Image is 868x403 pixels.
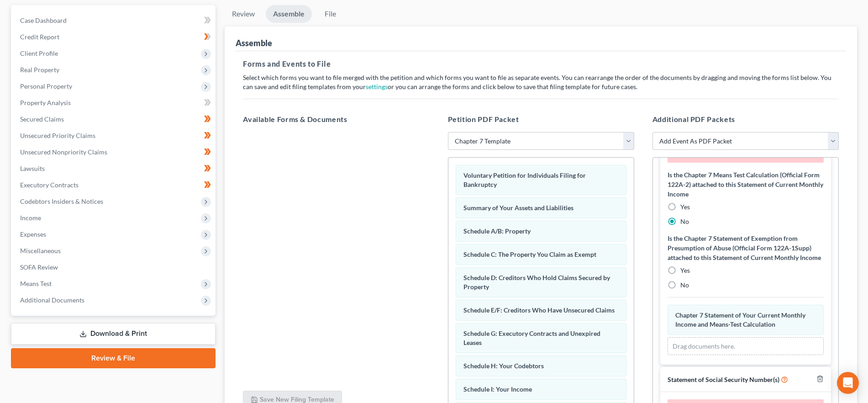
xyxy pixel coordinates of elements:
span: Means Test [20,280,52,287]
a: Credit Report [13,29,216,45]
span: Summary of Your Assets and Liabilities [463,204,573,212]
span: Statement of Social Security Number(s) [668,376,779,383]
span: Yes [680,203,690,211]
span: Client Profile [20,49,58,57]
span: Schedule C: The Property You Claim as Exempt [463,250,596,258]
span: Expenses [20,230,46,238]
span: Schedule G: Executory Contracts and Unexpired Leases [463,329,600,346]
p: Select which forms you want to file merged with the petition and which forms you want to file as ... [243,73,839,91]
span: Codebtors Insiders & Notices [20,197,103,205]
span: Chapter 7 Statement of Your Current Monthly Income and Means-Test Calculation [675,311,805,328]
a: Unsecured Priority Claims [13,127,216,144]
a: Property Analysis [13,95,216,111]
span: Unsecured Nonpriority Claims [20,148,107,156]
a: Executory Contracts [13,177,216,193]
span: Property Analysis [20,99,71,106]
span: Yes [680,266,690,274]
span: No [680,281,689,289]
a: Lawsuits [13,160,216,177]
a: settings [366,83,388,90]
label: Is the Chapter 7 Means Test Calculation (Official Form 122A-2) attached to this Statement of Curr... [668,170,824,199]
span: SOFA Review [20,263,58,271]
a: Review & File [11,348,216,368]
span: Case Dashboard [20,16,67,24]
a: Unsecured Nonpriority Claims [13,144,216,160]
h5: Additional PDF Packets [652,114,839,125]
h5: Forms and Events to File [243,58,839,69]
span: Schedule E/F: Creditors Who Have Unsecured Claims [463,306,615,314]
a: Download & Print [11,323,216,345]
span: Voluntary Petition for Individuals Filing for Bankruptcy [463,171,586,188]
span: Miscellaneous [20,247,61,255]
h5: Available Forms & Documents [243,114,429,125]
div: Drag documents here. [668,337,824,355]
span: Unsecured Priority Claims [20,132,95,139]
a: File [316,5,345,23]
span: Executory Contracts [20,181,79,189]
span: Additional Documents [20,296,84,304]
a: Secured Claims [13,111,216,127]
label: Is the Chapter 7 Statement of Exemption from Presumption of Abuse (Official Form 122A-1Supp) atta... [668,233,824,262]
a: SOFA Review [13,259,216,276]
span: Credit Report [20,33,59,41]
span: Lawsuits [20,164,45,172]
a: Assemble [266,5,312,23]
span: Real Property [20,66,59,74]
span: No [680,217,689,225]
span: Secured Claims [20,115,64,123]
div: Open Intercom Messenger [837,372,859,394]
a: Review [225,5,262,23]
span: Personal Property [20,82,72,90]
span: Schedule D: Creditors Who Hold Claims Secured by Property [463,274,610,291]
span: Income [20,214,41,222]
span: Schedule I: Your Income [463,385,532,393]
a: Case Dashboard [13,12,216,29]
span: Schedule H: Your Codebtors [463,362,544,370]
span: Petition PDF Packet [448,115,519,123]
div: Assemble [236,37,272,48]
span: Schedule A/B: Property [463,227,531,235]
